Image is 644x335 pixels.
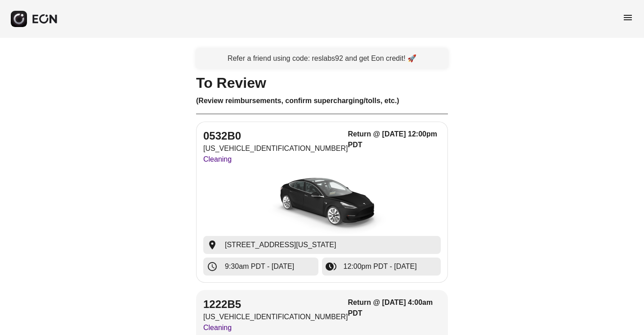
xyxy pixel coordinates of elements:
[203,143,348,154] p: [US_VEHICLE_IDENTIFICATION_NUMBER]
[196,95,448,106] h3: (Review reimbursements, confirm supercharging/tolls, etc.)
[203,297,348,312] h2: 1222B5
[326,261,336,272] span: browse_gallery
[622,12,633,23] span: menu
[207,261,218,272] span: schedule
[207,240,218,250] span: location_on
[203,312,348,322] p: [US_VEHICLE_IDENTIFICATION_NUMBER]
[196,122,448,283] button: 0532B0[US_VEHICLE_IDENTIFICATION_NUMBER]CleaningReturn @ [DATE] 12:00pm PDTcar[STREET_ADDRESS][US...
[225,240,336,250] span: [STREET_ADDRESS][US_STATE]
[203,129,348,143] h2: 0532B0
[196,49,448,68] a: Refer a friend using code: reslabs92 and get Eon credit! 🚀
[348,129,441,150] h3: Return @ [DATE] 12:00pm PDT
[225,261,294,272] span: 9:30am PDT - [DATE]
[203,322,348,333] p: Cleaning
[255,168,389,236] img: car
[348,297,441,319] h3: Return @ [DATE] 4:00am PDT
[203,154,348,165] p: Cleaning
[344,261,417,272] span: 12:00pm PDT - [DATE]
[196,77,448,88] h1: To Review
